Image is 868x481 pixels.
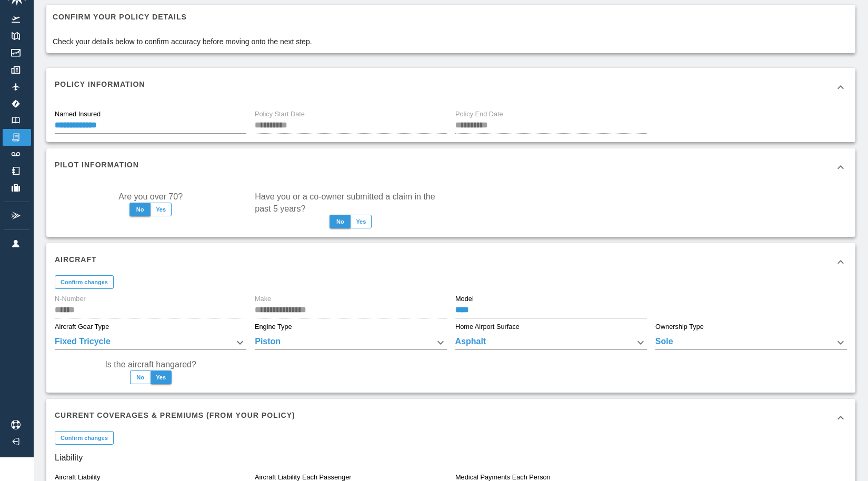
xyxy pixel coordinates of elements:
[255,322,292,332] label: Engine Type
[55,254,97,265] h6: Aircraft
[55,431,114,445] button: Confirm changes
[255,191,446,215] label: Have you or a co-owner submitted a claim in the past 5 years?
[455,294,474,304] label: Model
[55,409,295,421] h6: Current Coverages & Premiums (from your policy)
[350,215,372,228] button: Yes
[53,36,312,47] p: Check your details below to confirm accuracy before moving onto the next step.
[46,243,855,281] div: Aircraft
[55,109,101,119] label: Named Insured
[255,294,271,304] label: Make
[255,109,305,119] label: Policy Start Date
[151,370,172,384] button: Yes
[46,399,855,437] div: Current Coverages & Premiums (from your policy)
[455,109,503,119] label: Policy End Date
[105,358,196,370] label: Is the aircraft hangared?
[55,294,86,304] label: N-Number
[130,370,151,384] button: No
[255,335,446,350] div: Piston
[55,159,139,171] h6: Pilot Information
[129,203,151,216] button: No
[55,322,109,332] label: Aircraft Gear Type
[118,191,183,203] label: Are you over 70?
[55,450,847,465] h6: Liability
[46,148,855,186] div: Pilot Information
[330,215,351,228] button: No
[55,78,145,90] h6: Policy Information
[46,68,855,106] div: Policy Information
[655,335,847,350] div: Sole
[55,275,114,289] button: Confirm changes
[455,335,647,350] div: Asphalt
[55,335,246,350] div: Fixed Tricycle
[53,11,312,23] h6: Confirm your policy details
[655,322,704,332] label: Ownership Type
[455,322,520,332] label: Home Airport Surface
[150,203,172,216] button: Yes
